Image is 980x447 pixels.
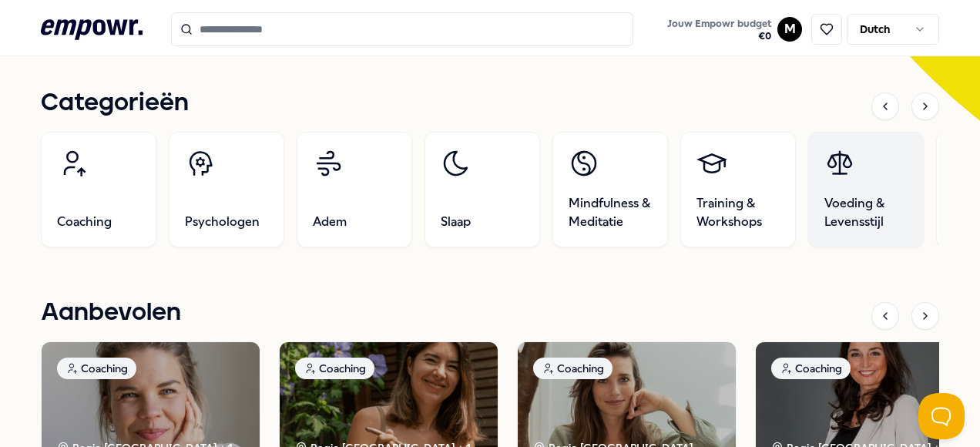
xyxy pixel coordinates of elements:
[41,132,156,247] a: Coaching
[297,132,412,247] a: Adem
[57,213,112,231] span: Coaching
[661,13,777,45] a: Jouw Empowr budget€0
[185,213,260,231] span: Psychologen
[533,358,612,379] div: Coaching
[569,194,652,231] span: Mindfulness & Meditatie
[696,194,780,231] span: Training & Workshops
[313,213,347,231] span: Adem
[667,18,771,30] span: Jouw Empowr budget
[918,393,965,439] iframe: Help Scout Beacon - Open
[552,132,668,247] a: Mindfulness & Meditatie
[169,132,284,247] a: Psychologen
[664,15,774,45] button: Jouw Empowr budget€0
[824,194,908,231] span: Voeding & Levensstijl
[41,84,189,123] h1: Categorieën
[680,132,796,247] a: Training & Workshops
[295,358,374,379] div: Coaching
[425,132,540,247] a: Slaap
[441,213,471,231] span: Slaap
[667,30,771,42] span: € 0
[171,12,633,46] input: Search for products, categories or subcategories
[808,132,924,247] a: Voeding & Levensstijl
[777,17,802,42] button: M
[41,294,181,332] h1: Aanbevolen
[771,358,851,379] div: Coaching
[57,358,136,379] div: Coaching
